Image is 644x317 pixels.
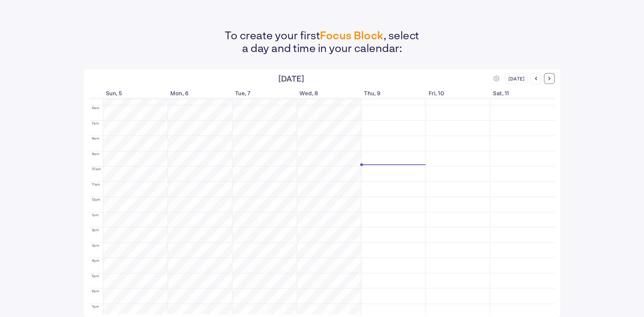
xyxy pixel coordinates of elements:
[92,228,99,231] div: 2pm
[300,89,361,97] a: Wed, 8
[92,198,101,201] div: 12pm
[235,89,297,97] a: Tue, 7
[92,244,100,247] div: 3pm
[92,274,100,277] div: 5pm
[106,89,168,97] a: Sun, 5
[92,289,100,293] div: 6pm
[170,89,232,97] a: Mon, 6
[364,89,426,97] a: Thu, 9
[92,259,100,262] div: 4pm
[92,152,100,155] div: 9am
[429,89,490,97] a: Fri, 10
[92,182,100,186] div: 11am
[92,106,100,109] div: 6am
[92,167,101,170] div: 10am
[493,89,555,97] a: Sat, 11
[92,121,99,125] div: 7am
[92,213,99,216] div: 1pm
[92,305,99,308] div: 7pm
[278,73,304,84] div: [DATE]
[505,73,528,84] div: [DATE]
[320,29,384,41] strong: Focus Block
[92,137,100,140] div: 8am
